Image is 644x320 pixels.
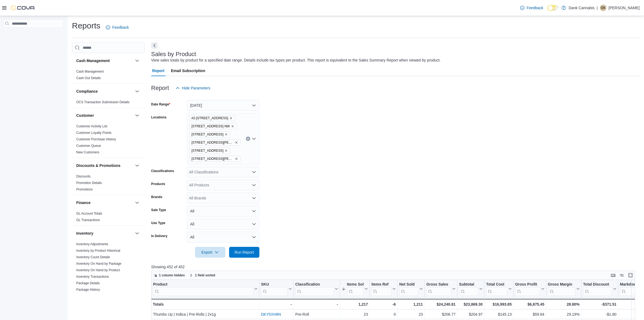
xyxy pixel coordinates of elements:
[295,311,338,318] div: Pre-Roll
[189,115,235,121] span: #2-3525 26th Ave SE
[261,282,292,296] button: SKU
[72,68,145,83] div: Cash Management
[252,137,256,141] button: Open list of options
[76,255,110,259] span: Inventory Count Details
[189,123,237,129] span: 1829 Ranchlands Blvd. NW
[187,272,217,279] button: 1 field sorted
[195,247,225,258] button: Export
[76,131,111,135] span: Customer Loyalty Points
[426,311,455,318] div: $206.77
[153,301,257,308] div: Totals
[399,282,418,287] div: Net Sold
[295,282,334,296] div: Classification
[76,274,109,279] span: Inventory Transactions
[426,282,451,296] div: Gross Sales
[151,221,165,225] label: Use Type
[134,57,140,64] button: Cash Management
[261,312,281,316] a: DKY5XH8N
[76,242,108,246] span: Inventory Adjustments
[191,148,224,153] span: [STREET_ADDRESS]
[134,112,140,119] button: Customer
[76,242,108,246] a: Inventory Adjustments
[189,148,230,154] span: 3412 3 Ave NW
[597,5,598,11] p: |
[153,282,257,296] button: Product
[191,115,228,121] span: #2-[STREET_ADDRESS]
[76,218,100,222] a: GL Transactions
[182,85,210,91] span: Hide Parameters
[527,5,543,11] span: Feedback
[459,301,483,308] div: $23,869.30
[76,69,104,74] span: Cash Management
[371,282,396,296] button: Items Ref
[151,51,196,57] h3: Sales by Product
[191,140,234,145] span: [STREET_ADDRESS][PERSON_NAME]
[569,5,595,11] p: Dank Cannabis
[187,232,259,243] button: All
[104,22,131,33] a: Feedback
[583,311,616,318] div: -$1.80
[76,188,93,191] a: Promotions
[153,282,253,296] div: Product
[261,282,288,296] div: SKU URL
[76,58,110,63] h3: Cash Management
[261,282,288,287] div: SKU
[76,150,99,154] span: New Customers
[76,261,121,266] span: Inventory On Hand by Package
[72,99,145,108] div: Compliance
[76,181,102,185] a: Promotion Details
[187,100,259,111] button: [DATE]
[486,301,511,308] div: $16,993.85
[187,219,259,230] button: All
[76,89,98,94] h3: Compliance
[151,85,169,91] h3: Report
[341,311,368,318] div: 23
[583,301,616,308] div: -$371.51
[76,268,120,272] a: Inventory On Hand by Product
[627,272,634,279] button: Enter fullscreen
[548,282,579,296] button: Gross Margin
[112,25,129,30] span: Feedback
[231,125,234,128] button: Remove 1829 Ranchlands Blvd. NW from selection in this group
[426,282,455,296] button: Gross Sales
[151,272,187,279] button: 1 column hidden
[583,282,612,296] div: Total Discount
[295,301,338,308] div: -
[72,123,145,158] div: Customer
[76,100,130,104] span: OCS Transaction Submission Details
[224,133,228,136] button: Remove 2-1603 62nd Ave SE from selection in this group
[187,206,259,216] button: All
[548,282,575,296] div: Gross Margin
[341,282,368,296] button: Items Sold
[134,230,140,237] button: Inventory
[583,282,616,296] button: Total Discount
[153,282,253,287] div: Product
[426,282,451,287] div: Gross Sales
[76,275,109,279] a: Inventory Transactions
[76,181,102,185] span: Promotion Details
[76,281,100,285] span: Package Details
[600,5,606,11] div: Gurpreet Kalkat
[459,282,483,296] button: Subtotal
[229,247,259,258] button: Run Report
[261,301,292,308] div: -
[486,311,511,318] div: $145.13
[189,140,240,146] span: 235 Milligan Dr.
[547,11,548,11] span: Dark Mode
[459,282,478,296] div: Subtotal
[76,187,93,192] span: Promotions
[252,196,256,200] button: Open list of options
[76,131,111,135] a: Customer Loyalty Points
[610,272,616,279] button: Keyboard shortcuts
[72,210,145,225] div: Finance
[72,20,100,31] h1: Reports
[151,115,167,119] label: Locations
[191,124,230,129] span: [STREET_ADDRESS] NW
[76,249,120,253] a: Inventory by Product Historical
[171,65,205,76] span: Email Subscription
[399,301,423,308] div: 1,211
[152,65,164,76] span: Report
[76,124,107,128] a: Customer Activity List
[76,211,102,216] span: GL Account Totals
[76,144,101,148] span: Customer Queue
